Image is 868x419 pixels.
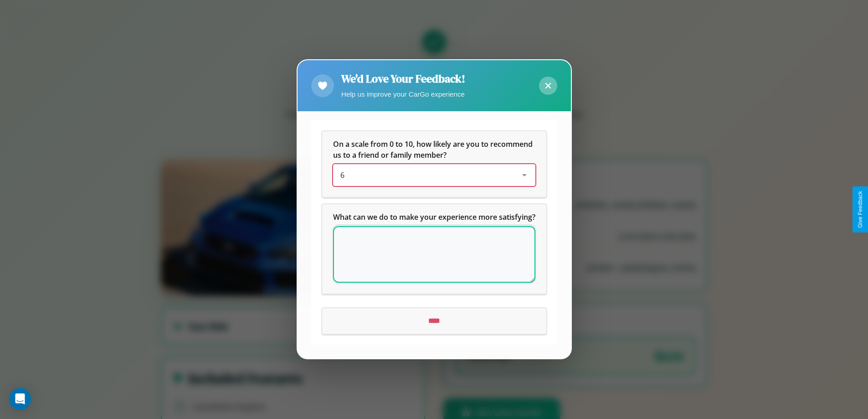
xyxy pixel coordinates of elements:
[341,71,465,86] h2: We'd Love Your Feedback!
[322,132,546,197] div: On a scale from 0 to 10, how likely are you to recommend us to a friend or family member?
[9,388,31,410] div: Open Intercom Messenger
[333,212,535,222] span: What can we do to make your experience more satisfying?
[857,191,863,228] div: Give Feedback
[333,165,535,186] div: On a scale from 0 to 10, how likely are you to recommend us to a friend or family member?
[340,171,344,181] span: 6
[333,140,534,160] span: On a scale from 0 to 10, how likely are you to recommend us to a friend or family member?
[341,88,465,100] p: Help us improve your CarGo experience
[333,139,535,161] h5: On a scale from 0 to 10, how likely are you to recommend us to a friend or family member?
